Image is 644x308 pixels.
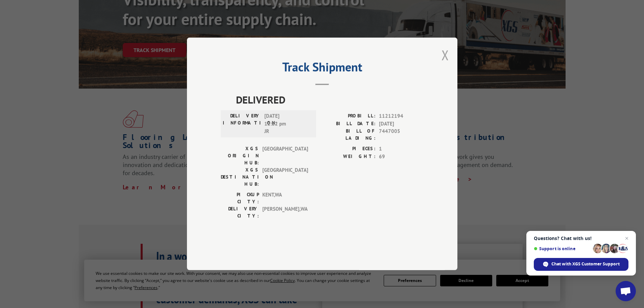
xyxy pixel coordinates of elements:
label: WEIGHT: [322,153,376,161]
span: [GEOGRAPHIC_DATA] [262,145,308,167]
label: PICKUP CITY: [221,191,259,206]
label: XGS DESTINATION HUB: [221,167,259,188]
label: PIECES: [322,145,376,153]
span: Chat with XGS Customer Support [551,261,620,267]
span: [DATE] [379,120,424,128]
span: [DATE] 12:22 pm JR [264,113,310,136]
span: [GEOGRAPHIC_DATA] [262,167,308,188]
span: Support is online [534,246,591,251]
span: Questions? Chat with us! [534,236,628,241]
label: DELIVERY CITY: [221,206,259,220]
label: DELIVERY INFORMATION: [223,113,261,136]
span: DELIVERED [236,92,424,108]
label: BILL DATE: [322,120,376,128]
div: Open chat [616,281,636,301]
span: [PERSON_NAME] , WA [262,206,308,220]
label: XGS ORIGIN HUB: [221,145,259,167]
label: BILL OF LADING: [322,128,376,142]
span: 1 [379,145,424,153]
span: 7447005 [379,128,424,142]
label: PROBILL: [322,113,376,120]
button: Close modal [442,46,449,64]
span: KENT , WA [262,191,308,206]
span: 11212194 [379,113,424,120]
span: 69 [379,153,424,161]
span: Close chat [623,234,631,242]
div: Chat with XGS Customer Support [534,258,628,271]
h2: Track Shipment [221,62,424,75]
